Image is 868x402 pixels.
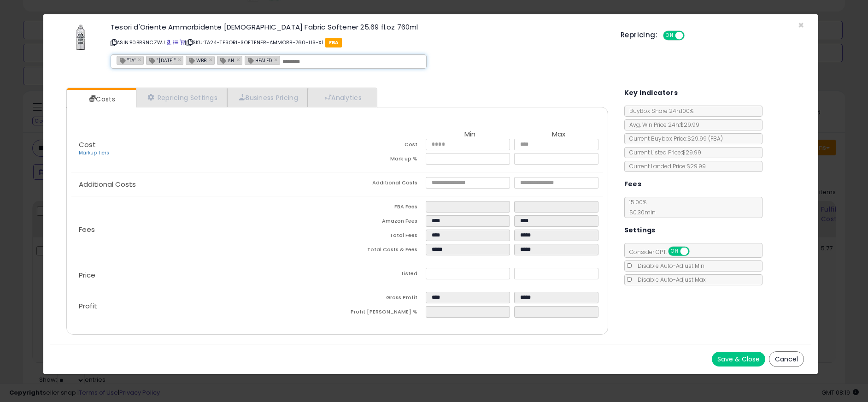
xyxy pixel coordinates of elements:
[337,139,426,153] td: Cost
[217,56,234,64] span: AH
[625,208,656,216] span: $0.30 min
[708,135,723,142] span: ( FBA )
[337,201,426,215] td: FBA Fees
[625,121,699,129] span: Avg. Win Price 24h: $29.99
[136,88,227,107] a: Repricing Settings
[71,272,337,279] p: Price
[71,24,90,51] img: 31YbHTVPVrL._SL60_.jpg
[669,248,680,255] span: ON
[173,39,178,46] a: All offer listings
[633,276,706,284] span: Disable Auto-Adjust Max
[111,35,607,50] p: ASIN: B0BRRNCZWJ | SKU: TA24-TESORI-SOFTENER-AMMORB-760-US-X1
[624,87,678,99] h5: Key Indicators
[625,135,723,142] span: Current Buybox Price:
[621,31,657,39] h5: Repricing:
[633,262,704,270] span: Disable Auto-Adjust Min
[166,39,171,46] a: BuyBox page
[712,352,765,367] button: Save & Close
[147,56,176,64] span: " [DATE]""
[111,24,607,30] h3: Tesori d'Oriente Ammorbidente [DEMOGRAPHIC_DATA] Fabric Softener 25.69 fl.oz 760ml
[687,135,723,142] span: $29.99
[138,55,143,64] a: ×
[245,56,272,64] span: HEALED
[624,178,642,190] h5: Fees
[325,38,342,47] span: FBA
[514,130,603,139] th: Max
[308,88,376,107] a: Analytics
[117,56,135,64] span: ""TA"
[625,107,693,115] span: BuyBox Share 24h: 100%
[664,32,675,40] span: ON
[67,90,135,108] a: Costs
[337,153,426,167] td: Mark up %
[337,230,426,244] td: Total Fees
[337,177,426,191] td: Additional Costs
[236,55,242,64] a: ×
[337,215,426,230] td: Amazon Fees
[71,141,337,157] p: Cost
[178,55,183,64] a: ×
[426,130,514,139] th: Min
[625,248,702,256] span: Consider CPT:
[337,268,426,282] td: Listed
[337,292,426,306] td: Gross Profit
[79,149,109,156] a: Markup Tiers
[337,244,426,258] td: Total Costs & Fees
[337,306,426,320] td: Profit [PERSON_NAME] %
[186,56,206,64] span: WBB
[688,248,703,255] span: OFF
[625,162,706,170] span: Current Landed Price: $29.99
[683,32,698,40] span: OFF
[209,55,214,64] a: ×
[769,351,804,367] button: Cancel
[180,39,185,46] a: Your listing only
[625,148,701,156] span: Current Listed Price: $29.99
[227,88,308,107] a: Business Pricing
[71,181,337,188] p: Additional Costs
[71,302,337,310] p: Profit
[71,226,337,233] p: Fees
[274,55,280,64] a: ×
[624,225,656,236] h5: Settings
[625,198,656,216] span: 15.00 %
[798,18,804,32] span: ×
